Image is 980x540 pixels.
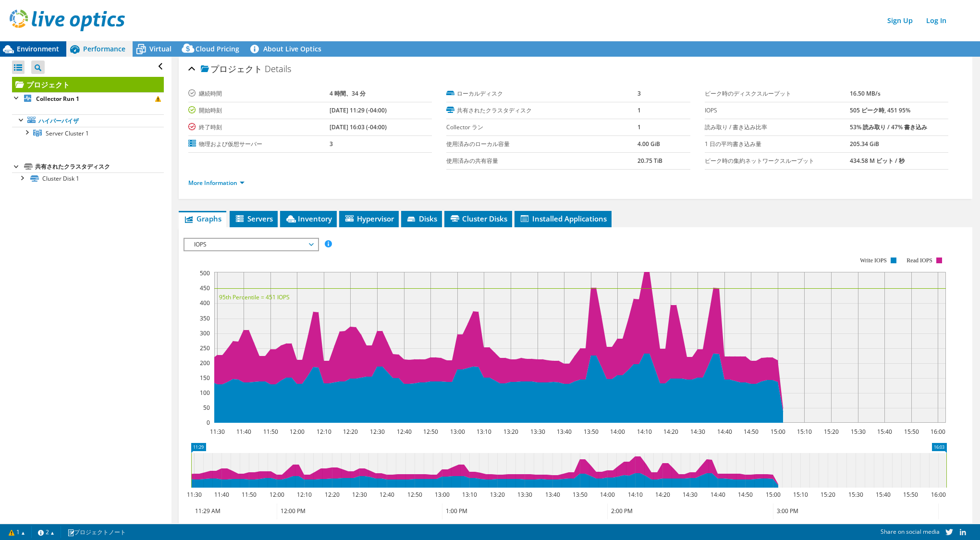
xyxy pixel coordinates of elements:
span: Disks [406,214,437,223]
a: 1 [2,526,32,538]
text: 200 [200,359,210,367]
label: ローカルディスク [446,89,637,98]
b: 4 時間、34 分 [330,89,366,98]
span: IOPS [189,239,313,250]
b: 1 [637,123,641,131]
b: 20.75 TiB [637,157,662,165]
text: 100 [200,389,210,397]
span: プロジェクト [201,64,262,74]
text: 250 [200,344,210,352]
label: 開始時刻 [188,106,330,115]
text: 15:40 [876,491,891,499]
text: 14:30 [690,428,705,436]
b: [DATE] 16:03 (-04:00) [330,123,387,131]
label: 継続時間 [188,89,330,98]
b: 434.58 M ビット / 秒 [850,157,905,165]
text: 13:10 [477,428,491,436]
text: 12:00 [269,491,284,499]
label: 読み取り / 書き込み比率 [705,123,850,132]
text: 13:10 [462,491,477,499]
label: 共有されたクラスタディスク [446,106,637,115]
label: IOPS [705,106,850,115]
img: live_optics_svg.svg [10,10,125,31]
span: Cloud Pricing [196,44,239,53]
b: 3 [330,140,333,148]
text: 12:10 [317,428,331,436]
label: 終了時刻 [188,123,330,132]
text: 15:20 [821,491,835,499]
text: 15:50 [903,491,918,499]
span: Hypervisor [344,214,394,223]
text: 14:50 [744,428,759,436]
text: 0 [207,418,210,427]
text: 11:50 [263,428,278,436]
span: Inventory [285,214,332,223]
label: Collector ラン [446,123,637,132]
span: Share on social media [881,528,940,536]
span: Cluster Disks [449,214,507,223]
text: 16:00 [931,491,946,499]
text: 13:00 [450,428,465,436]
a: More Information [188,179,245,187]
text: 15:30 [851,428,866,436]
span: Graphs [184,214,221,223]
text: 13:40 [545,491,560,499]
a: Collector Run 1 [12,92,164,105]
div: 共有されたクラスタディスク [35,161,164,172]
text: 13:50 [584,428,599,436]
text: 11:50 [242,491,257,499]
label: ピーク時の集約ネットワークスループット [705,156,850,166]
text: 13:50 [573,491,588,499]
text: 12:50 [407,491,422,499]
b: 53% 読み取り / 47% 書き込み [850,123,927,131]
a: Cluster Disk 1 [12,172,164,185]
a: プロジェクト [12,77,164,92]
text: 13:40 [557,428,572,436]
b: 16.50 MB/s [850,89,881,98]
text: 14:50 [738,491,753,499]
a: Server Cluster 1 [12,127,164,139]
text: 13:20 [490,491,505,499]
text: 11:30 [187,491,202,499]
a: 2 [31,526,61,538]
label: ピーク時のディスクスループット [705,89,850,98]
text: 150 [200,374,210,382]
text: 12:20 [343,428,358,436]
text: 14:30 [683,491,698,499]
text: 15:20 [824,428,839,436]
text: 15:40 [877,428,892,436]
span: Environment [17,44,59,53]
label: 物理および仮想サーバー [188,139,330,149]
text: 400 [200,299,210,307]
a: About Live Optics [246,41,329,57]
text: 500 [200,269,210,277]
text: 15:10 [793,491,808,499]
text: 12:40 [397,428,412,436]
text: 14:10 [637,428,652,436]
b: 505 ピーク時, 451 95% [850,106,910,114]
text: 15:50 [904,428,919,436]
text: 12:50 [423,428,438,436]
text: 450 [200,284,210,292]
text: 14:40 [717,428,732,436]
text: 11:40 [214,491,229,499]
text: 50 [203,404,210,412]
span: Details [265,63,291,74]
text: 95th Percentile = 451 IOPS [219,293,290,301]
span: Installed Applications [519,214,607,223]
label: 1 日の平均書き込み量 [705,139,850,149]
text: 15:30 [848,491,863,499]
text: 14:20 [655,491,670,499]
text: 12:40 [380,491,394,499]
text: 16:00 [931,428,945,436]
text: 14:40 [710,491,725,499]
text: Write IOPS [860,257,887,264]
span: Servers [234,214,273,223]
b: 205.34 GiB [850,140,879,148]
text: 11:40 [236,428,251,436]
text: 13:00 [435,491,450,499]
b: [DATE] 11:29 (-04:00) [330,106,387,114]
label: 使用済みのローカル容量 [446,139,637,149]
b: 1 [637,106,641,114]
a: Log In [921,13,951,27]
